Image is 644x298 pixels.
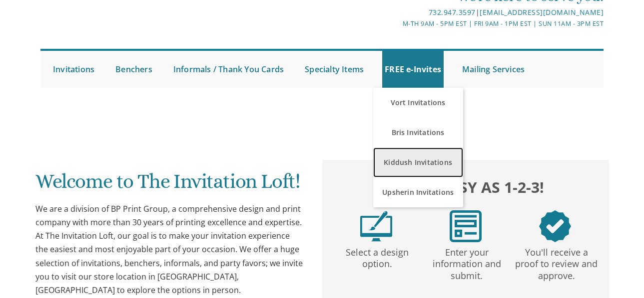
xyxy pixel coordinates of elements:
p: Select a design option. [335,242,420,270]
a: Kiddush Invitations [373,148,463,177]
a: Mailing Services [460,51,527,88]
a: Bris Invitations [373,118,463,148]
img: step1.png [360,210,392,242]
a: Benchers [113,51,155,88]
h2: It's as easy as 1-2-3! [331,176,600,198]
a: [EMAIL_ADDRESS][DOMAIN_NAME] [480,7,604,17]
img: step2.png [450,210,482,242]
div: We are a division of BP Print Group, a comprehensive design and print company with more than 30 y... [35,202,304,297]
a: Vort Invitations [373,88,463,118]
a: 732.947.3597 [429,7,476,17]
div: M-Th 9am - 5pm EST | Fri 9am - 1pm EST | Sun 11am - 3pm EST [229,18,604,29]
p: You'll receive a proof to review and approve. [514,242,599,282]
img: step3.png [539,210,571,242]
a: FREE e-Invites [382,51,444,88]
a: Upsherin Invitations [373,177,463,207]
p: Enter your information and submit. [424,242,510,282]
a: Informals / Thank You Cards [171,51,286,88]
div: | [229,6,604,18]
h1: Welcome to The Invitation Loft! [35,170,304,200]
a: Invitations [50,51,97,88]
a: Specialty Items [302,51,366,88]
